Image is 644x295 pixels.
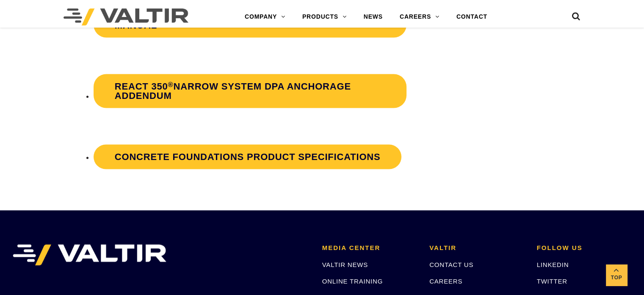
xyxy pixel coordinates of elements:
[355,8,391,25] a: NEWS
[94,145,402,169] a: Concrete Foundations Product Specifications
[64,8,188,25] img: Valtir
[294,8,355,25] a: PRODUCTS
[606,264,627,286] a: Top
[429,244,524,252] h2: VALTIR
[606,273,627,283] span: Top
[236,8,294,25] a: COMPANY
[391,8,448,25] a: CAREERS
[115,152,381,162] strong: Concrete Foundations Product Specifications
[115,81,351,101] strong: REACT 350 Narrow System DPA Anchorage Addendum
[537,261,569,268] a: LINKEDIN
[448,8,496,25] a: CONTACT
[322,278,383,285] a: ONLINE TRAINING
[429,278,462,285] a: CAREERS
[429,261,473,268] a: CONTACT US
[168,81,174,88] sup: ®
[537,278,567,285] a: TWITTER
[537,244,631,252] h2: FOLLOW US
[94,74,406,108] a: REACT 350®Narrow System DPA Anchorage Addendum
[322,261,368,268] a: VALTIR NEWS
[322,244,417,252] h2: MEDIA CENTER
[13,244,166,266] img: VALTIR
